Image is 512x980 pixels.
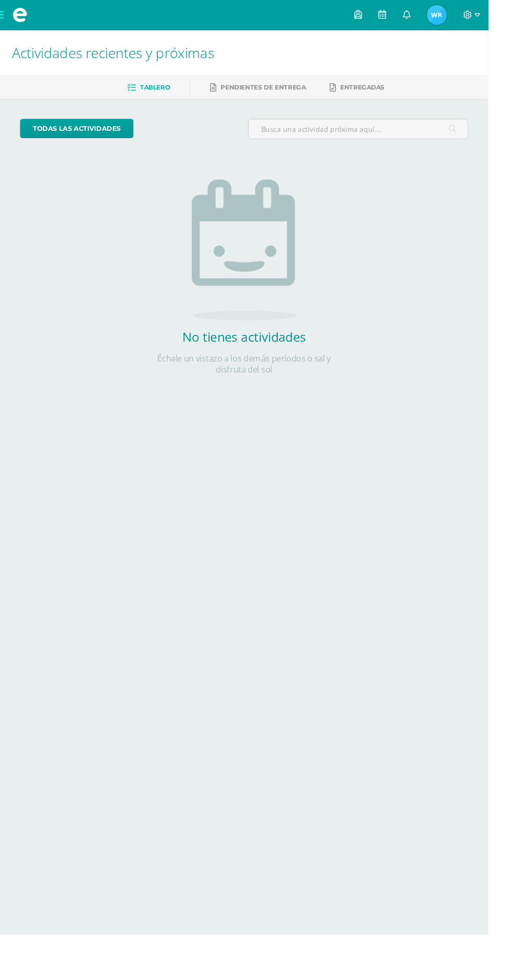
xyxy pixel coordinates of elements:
a: Tablero [134,83,178,100]
span: Pendientes de entrega [231,87,321,95]
a: Entregadas [346,83,403,100]
span: Entregadas [357,87,403,95]
p: Échale un vistazo a los demás períodos o sal y disfruta del sol [152,370,360,393]
a: Pendientes de entrega [220,83,321,100]
img: fcfaa8a659a726b53afcd2a7f7de06ee.png [448,5,469,26]
img: no_activities.png [201,188,311,336]
h2: No tienes actividades [152,344,360,362]
span: Tablero [147,87,178,95]
span: Actividades recientes y próximas [13,45,225,65]
input: Busca una actividad próxima aquí... [261,125,491,145]
a: todas las Actividades [21,125,140,145]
